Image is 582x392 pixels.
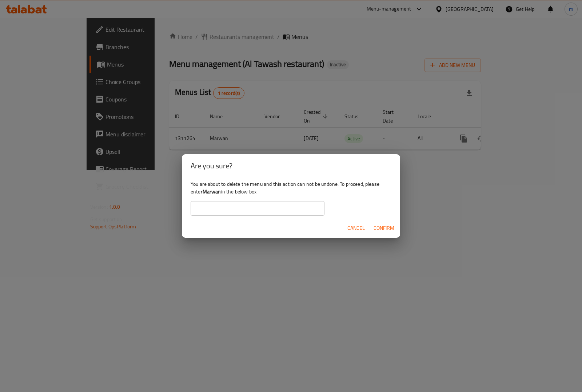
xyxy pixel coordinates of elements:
[347,224,365,233] span: Cancel
[203,187,221,196] b: Marwan
[374,224,394,233] span: Confirm
[191,160,391,172] h2: Are you sure?
[344,221,368,235] button: Cancel
[371,221,397,235] button: Confirm
[182,177,400,218] div: You are about to delete the menu and this action can not be undone. To proceed, please enter in t...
